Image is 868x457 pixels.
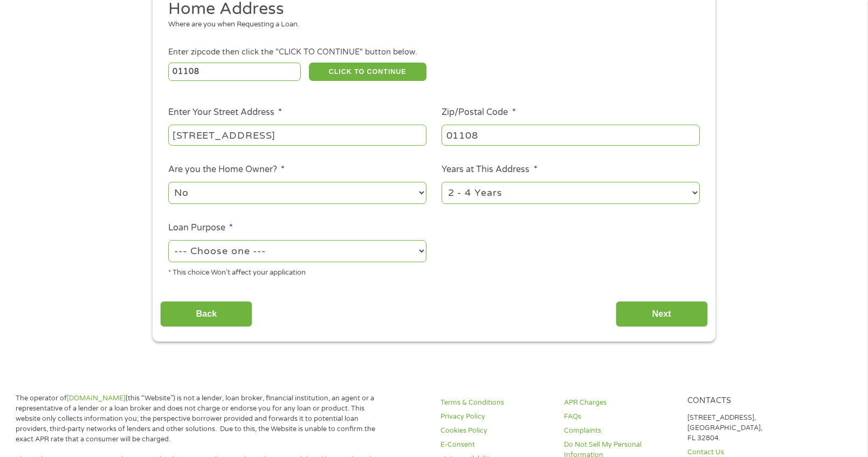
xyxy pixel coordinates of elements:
a: Terms & Conditions [440,398,550,408]
label: Are you the Home Owner? [168,164,285,175]
input: 1 Main Street [168,125,426,145]
a: Privacy Policy [440,412,550,422]
a: APR Charges [564,398,674,408]
input: Back [160,301,252,328]
div: Enter zipcode then click the "CLICK TO CONTINUE" button below. [168,46,700,58]
a: Complaints [564,426,674,436]
a: FAQs [564,412,674,422]
div: * This choice Won’t affect your application [168,264,426,278]
label: Loan Purpose [168,222,233,234]
label: Years at This Address [442,164,537,175]
p: The operator of (this “Website”) is not a lender, loan broker, financial institution, an agent or... [16,393,385,444]
label: Enter Your Street Address [168,107,282,118]
p: [STREET_ADDRESS], [GEOGRAPHIC_DATA], FL 32804. [687,413,797,444]
a: Cookies Policy [440,426,550,436]
h4: Contacts [687,396,797,406]
button: CLICK TO CONTINUE [309,63,426,81]
a: E-Consent [440,440,550,450]
label: Zip/Postal Code [442,107,515,118]
input: Next [616,301,708,328]
input: Enter Zipcode (e.g 01510) [168,63,301,81]
div: Where are you when Requesting a Loan. [168,19,692,30]
a: [DOMAIN_NAME] [67,394,126,403]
